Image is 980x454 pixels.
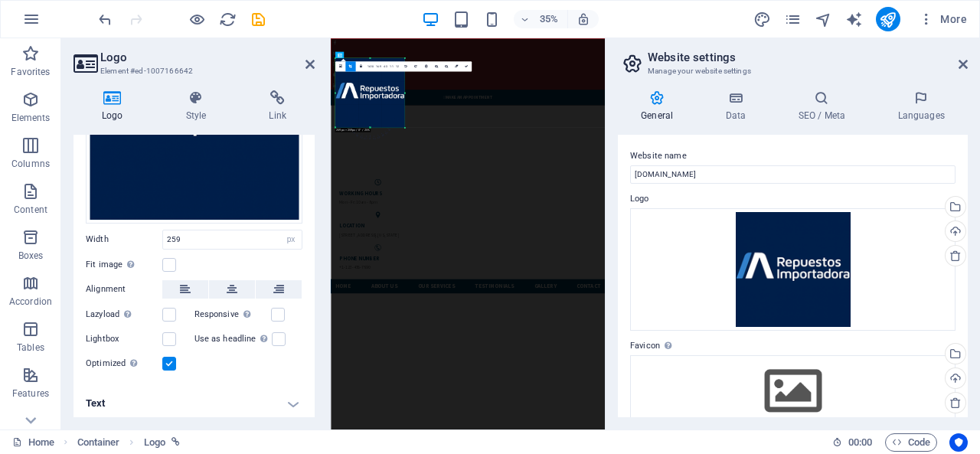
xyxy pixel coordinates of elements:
h4: Text [73,385,315,422]
span: Click to select. Double-click to edit [77,433,120,452]
i: Undo: Change image (Ctrl+Z) [96,11,114,28]
div: Select files from the file manager, stock photos, or upload file(s) [630,355,955,427]
p: Content [14,204,47,216]
h4: Data [702,90,775,122]
label: Lightbox [86,330,162,348]
input: Name... [630,165,955,184]
a: Zoom out [441,61,451,71]
a: Reset [451,61,461,71]
i: Navigator [815,11,832,28]
button: text_generator [845,10,864,28]
i: Pages (Ctrl+Alt+S) [784,11,802,28]
nav: breadcrumb [77,433,180,452]
i: Design (Ctrl+Alt+Y) [753,11,771,28]
button: Click here to leave preview mode and continue editing [188,10,206,28]
a: 1:1 [388,61,394,71]
a: Rotate left 90° [400,61,410,71]
a: Zoom in [431,61,441,71]
h4: Languages [874,90,968,122]
button: undo [96,10,114,28]
h6: 35% [537,10,561,28]
a: Crop mode [345,61,355,71]
button: More [913,7,973,31]
label: Responsive [194,305,271,324]
i: Save (Ctrl+S) [250,11,267,28]
button: Usercentrics [949,433,968,452]
a: Keep aspect ratio [355,61,365,71]
label: Optimized [86,354,162,373]
p: Columns [11,158,50,170]
span: -10 [362,113,373,141]
h3: Manage your website settings [648,64,937,78]
a: Select files from the file manager, stock photos, or upload file(s) [335,61,345,71]
span: Click to select. Double-click to edit [144,433,165,452]
span: : [859,436,861,448]
p: Accordion [9,296,52,308]
h3: Element #ed-1007166642 [100,64,284,78]
a: 16:10 [366,61,375,71]
a: Center [420,61,430,71]
h6: Session time [832,433,873,452]
a: Confirm [461,61,471,71]
button: 35% [514,10,568,28]
p: Features [12,387,49,400]
h4: Style [158,90,241,122]
button: Code [885,433,937,452]
a: Rotate right 90° [410,61,420,71]
label: Website name [630,147,955,165]
label: Fit image [86,256,162,274]
button: save [249,10,267,28]
h4: Link [240,90,315,122]
i: This element is linked [171,438,180,446]
label: Lazyload [86,305,162,324]
i:  [322,162,326,177]
button: pages [784,10,802,28]
label: Alignment [86,280,162,299]
h4: Logo [73,90,158,122]
span: 0 [367,113,373,141]
p: Elements [11,112,51,124]
h2: Logo [100,51,315,64]
a: Click to cancel selection. Double-click to open Pages [12,433,54,452]
div: ChatGPTImage3oct202500_36_52-TPRJ24LFoS2O9RGSiEU4UQ.png [630,208,955,331]
span: 00 00 [848,433,872,452]
span: More [919,11,967,27]
a: 4:3 [382,61,388,71]
label: Use as headline [194,330,272,348]
p: Boxes [18,250,44,262]
button: reload [218,10,237,28]
i: Reload page [219,11,237,28]
h4: General [618,90,702,122]
h2: Website settings [648,51,968,64]
a: 1:2 [394,61,400,71]
label: Width [86,235,162,243]
button: publish [876,7,900,31]
button: design [753,10,772,28]
h4: SEO / Meta [775,90,874,122]
p: Tables [17,341,44,354]
a: 16:9 [374,61,382,71]
label: Favicon [630,337,955,355]
i: AI Writer [845,11,863,28]
button: navigator [815,10,833,28]
label: Logo [630,190,955,208]
p: Favorites [11,66,50,78]
span: Code [892,433,930,452]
